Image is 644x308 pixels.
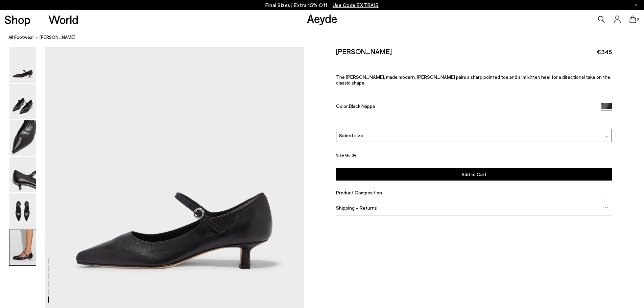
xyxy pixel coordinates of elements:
[605,206,608,209] img: svg%3E
[636,18,640,21] span: 0
[9,47,36,83] img: Polina Mary-Jane Pumps - Image 1
[9,193,36,229] img: Polina Mary-Jane Pumps - Image 5
[8,28,644,47] nav: breadcrumb
[9,157,36,192] img: Polina Mary-Jane Pumps - Image 4
[8,34,34,41] a: All Footwear
[336,190,382,195] span: Product Composition
[336,74,612,86] p: The [PERSON_NAME], made modern. [PERSON_NAME] pairs a sharp pointed toe and slim kitten heel for ...
[336,205,377,211] span: Shipping + Returns
[629,16,636,23] a: 0
[336,47,392,55] h2: [PERSON_NAME]
[461,171,486,177] span: Add to Cart
[339,132,363,139] span: Select size
[9,120,36,156] img: Polina Mary-Jane Pumps - Image 3
[4,14,30,25] a: Shop
[605,191,608,194] img: svg%3E
[48,14,78,25] a: World
[597,48,612,56] span: €345
[9,84,36,119] img: Polina Mary-Jane Pumps - Image 2
[307,11,337,25] a: Aeyde
[605,135,609,138] img: svg%3E
[333,2,379,8] span: Navigate to /collections/ss25-final-sizes
[349,103,375,109] span: Black Nappa
[336,103,593,111] div: Color:
[336,168,612,181] button: Add to Cart
[336,151,356,159] button: Size Guide
[265,1,379,9] p: Final Sizes | Extra 15% Off
[40,34,75,41] span: [PERSON_NAME]
[9,230,36,265] img: Polina Mary-Jane Pumps - Image 6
